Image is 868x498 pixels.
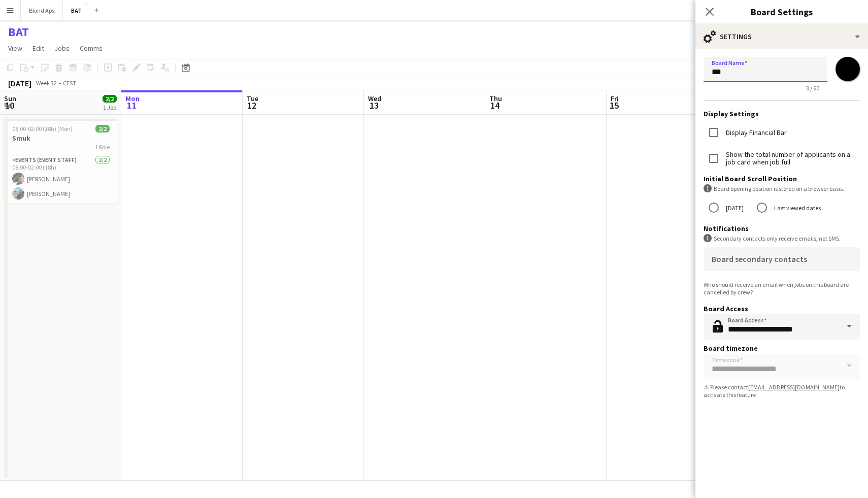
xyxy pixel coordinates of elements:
[76,42,107,55] a: Comms
[488,99,502,111] span: 14
[95,125,110,132] span: 2/2
[724,200,744,216] label: [DATE]
[245,99,258,111] span: 12
[50,42,74,55] a: Jobs
[63,79,76,87] div: CEST
[695,5,868,18] h3: Board Settings
[3,99,16,111] span: 10
[4,134,118,143] h3: Smuk
[704,174,860,183] h3: Initial Board Scroll Position
[704,224,860,233] h3: Notifications
[366,99,381,111] span: 13
[704,344,860,353] h3: Board timezone
[724,151,860,166] label: Show the total number of applicants on a job card when job full
[704,304,860,313] h3: Board Access
[4,154,118,204] app-card-role: Events (Event Staff)2/208:00-02:00 (18h)[PERSON_NAME][PERSON_NAME]
[712,254,807,264] mat-label: Board secondary contacts
[748,383,840,391] a: [EMAIL_ADDRESS][DOMAIN_NAME]
[63,1,90,20] button: BAT
[247,94,258,103] span: Tue
[704,281,860,296] div: Who should receive an email when jobs on this board are cancelled by crew?
[695,24,868,49] div: Settings
[8,78,31,88] div: [DATE]
[80,44,103,53] span: Comms
[4,42,26,55] a: View
[4,94,16,103] span: Sun
[798,84,827,92] span: 3 / 60
[8,24,29,40] h1: BAT
[368,94,381,103] span: Wed
[704,383,860,399] div: ⚠ Please contact to activate this feature
[21,1,63,20] button: Blond Aps
[32,44,44,53] span: Edit
[125,94,140,103] span: Mon
[489,94,502,103] span: Thu
[12,125,73,132] span: 08:00-02:00 (18h) (Mon)
[4,119,118,204] app-job-card: 08:00-02:00 (18h) (Mon)2/2Smuk1 RoleEvents (Event Staff)2/208:00-02:00 (18h)[PERSON_NAME][PERSON_...
[8,44,22,53] span: View
[54,44,70,53] span: Jobs
[103,95,117,103] span: 2/2
[772,200,821,216] label: Last viewed dates
[704,184,860,193] div: Board opening position is stored on a browser basis.
[611,94,619,103] span: Fri
[724,129,787,137] label: Display Financial Bar
[704,109,860,118] h3: Display Settings
[704,234,860,243] div: Secondary contacts only receive emails, not SMS.
[124,99,140,111] span: 11
[95,143,110,151] span: 1 Role
[103,104,116,111] div: 1 Job
[34,79,59,87] span: Week 32
[28,42,48,55] a: Edit
[609,99,619,111] span: 15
